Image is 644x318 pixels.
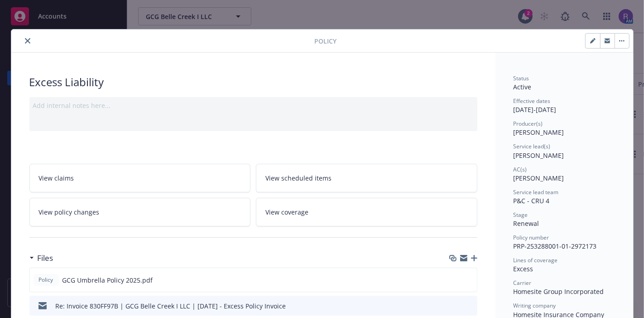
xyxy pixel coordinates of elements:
a: View claims [29,164,251,192]
span: AC(s) [514,166,527,173]
button: preview file [465,275,473,285]
span: Producer(s) [514,120,543,127]
a: View policy changes [29,198,251,226]
span: Lines of coverage [514,256,558,264]
span: Carrier [514,279,532,287]
div: [DATE] - [DATE] [514,97,615,114]
div: Excess Liability [29,74,477,90]
span: GCG Umbrella Policy 2025.pdf [62,275,153,285]
span: Policy number [514,234,549,241]
span: PRP-253288001-01-2972173 [514,242,597,250]
span: Service lead(s) [514,142,551,150]
span: View scheduled items [265,173,332,183]
div: Excess [514,264,615,274]
span: [PERSON_NAME] [514,128,564,137]
span: P&C - CRU 4 [514,196,550,205]
span: Policy [315,36,337,46]
div: Re: Invoice 830FF97B | GCG Belle Creek I LLC | [DATE] - Excess Policy Invoice [56,301,286,311]
span: Status [514,74,529,82]
button: close [22,35,33,46]
span: [PERSON_NAME] [514,174,564,182]
button: preview file [466,301,474,311]
span: View claims [39,173,74,183]
span: Effective dates [514,97,551,105]
span: [PERSON_NAME] [514,151,564,160]
span: Service lead team [514,188,559,196]
span: Policy [37,276,55,284]
span: View policy changes [39,207,100,217]
div: Add internal notes here... [33,101,474,110]
button: download file [451,301,458,311]
h3: Files [38,252,53,264]
span: Homesite Group Incorporated [514,287,604,296]
span: Stage [514,211,528,219]
span: Renewal [514,219,539,228]
span: Active [514,83,532,91]
a: View scheduled items [256,164,477,192]
div: Files [29,252,53,264]
span: View coverage [265,207,308,217]
a: View coverage [256,198,477,226]
span: Writing company [514,302,556,309]
button: download file [451,275,458,285]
